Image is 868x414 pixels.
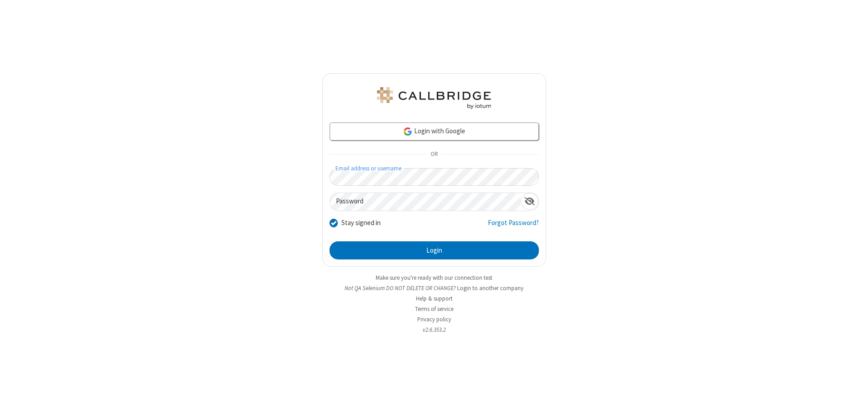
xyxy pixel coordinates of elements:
button: Login [330,241,539,259]
a: Login with Google [330,122,539,141]
div: Show password [521,193,538,210]
label: Stay signed in [341,218,381,228]
a: Privacy policy [417,315,451,323]
button: Login to another company [457,284,524,292]
input: Email address or username [330,168,539,186]
img: QA Selenium DO NOT DELETE OR CHANGE [375,87,493,109]
span: OR [427,148,441,161]
a: Forgot Password? [488,218,539,235]
input: Password [330,193,521,211]
img: google-icon.png [403,127,413,136]
li: v2.6.353.2 [322,325,546,334]
a: Make sure you're ready with our connection test [376,274,492,282]
li: Not QA Selenium DO NOT DELETE OR CHANGE? [322,284,546,292]
a: Terms of service [415,305,453,313]
a: Help & support [416,295,453,302]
